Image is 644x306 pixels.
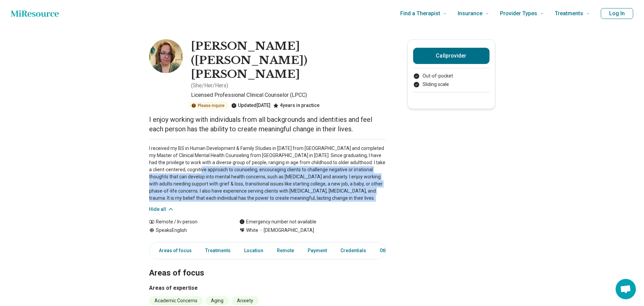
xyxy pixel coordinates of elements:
[191,82,228,90] p: ( She/Her/Hers )
[336,244,370,258] a: Credentials
[232,296,259,305] li: Anxiety
[413,81,490,88] li: Sliding scale
[413,72,490,80] li: Out-of-pocket
[246,227,258,234] span: White
[413,72,490,88] ul: Payment options
[191,91,386,99] p: Licensed Professional Clinical Counselor (LPCC)
[400,9,440,18] span: Find a Therapist
[149,145,386,202] p: I received my BS in Human Development & Family Studies in [DATE] from [GEOGRAPHIC_DATA] and compl...
[239,218,316,225] div: Emergency number not available
[555,9,583,18] span: Treatments
[149,284,386,292] h3: Areas of expertise
[191,39,386,82] h1: [PERSON_NAME] ([PERSON_NAME]) [PERSON_NAME]
[149,218,226,225] div: Remote / In-person
[601,8,633,19] button: Log In
[149,115,386,134] p: I enjoy working with individuals from all backgrounds and identities and feel each person has the...
[273,244,298,258] a: Remote
[201,244,235,258] a: Treatments
[149,206,174,213] button: Hide all
[616,279,636,299] div: Open chat
[458,9,482,18] span: Insurance
[304,244,331,258] a: Payment
[11,7,59,20] a: Home page
[413,48,490,64] button: Callprovider
[258,227,314,234] span: [DEMOGRAPHIC_DATA]
[500,9,537,18] span: Provider Types
[231,102,270,109] div: Updated [DATE]
[151,244,196,258] a: Areas of focus
[188,102,229,109] div: Please inquire
[240,244,267,258] a: Location
[273,102,319,109] div: 4 years in practice
[376,244,400,258] a: Other
[149,296,203,305] li: Academic Concerns
[149,251,386,279] h2: Areas of focus
[149,39,183,73] img: Rebecca Neal-Celusnak, Licensed Professional Clinical Counselor (LPCC)
[206,296,229,305] li: Aging
[149,227,226,234] div: Speaks English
